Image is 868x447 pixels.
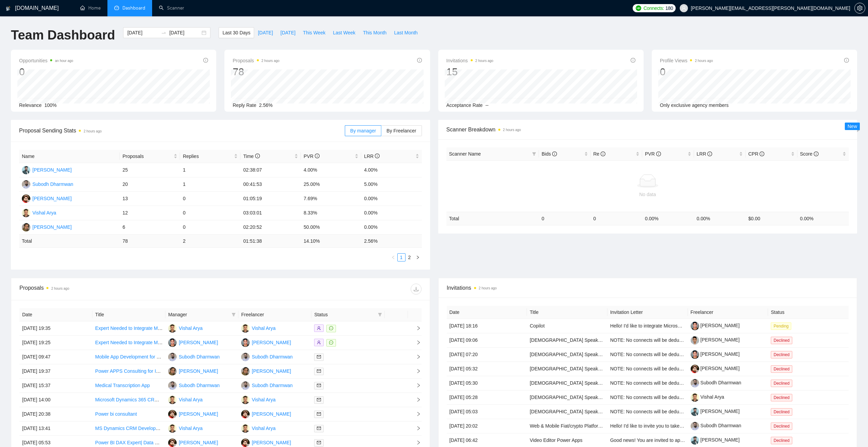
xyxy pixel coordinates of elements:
[539,212,591,225] td: 0
[848,124,857,129] span: New
[771,351,792,358] span: Declined
[317,426,321,430] span: mail
[95,368,204,374] a: Power APPS Consulting for Inventory Tracking Tool
[277,27,299,38] button: [DATE]
[168,324,177,333] img: VA
[642,212,694,225] td: 0.00 %
[168,382,220,388] a: SDSubodh Dharmwan
[168,411,218,416] a: AM[PERSON_NAME]
[241,381,250,390] img: SD
[361,235,422,248] td: 2.56 %
[414,253,422,261] button: right
[389,253,397,261] button: left
[241,438,250,447] img: AM
[814,151,819,156] span: info-circle
[168,354,220,359] a: SDSubodh Dharmwan
[771,322,791,330] span: Pending
[636,5,641,11] img: upwork-logo.png
[691,379,699,387] img: c1B4xNK9Y4uEXZMF-8ELtrYbVGv9qb-t5NYFf_CJdGQUeZ3LyVjz8PjXZNKeYrps7I
[230,309,237,320] span: filter
[252,353,293,361] div: Subodh Dharmwan
[363,29,386,36] span: This Month
[179,339,218,346] div: [PERSON_NAME]
[390,27,421,38] button: Last Month
[688,306,768,319] th: Freelancer
[771,437,795,443] a: Declined
[233,102,256,108] span: Reply Rate
[22,223,30,232] img: UH
[301,206,361,220] td: 8.33%
[120,235,180,248] td: 78
[645,151,661,157] span: PVR
[447,333,527,348] td: [DATE] 09:06
[660,57,713,65] span: Profile Views
[169,29,200,36] input: End date
[22,180,30,189] img: SD
[691,408,699,416] img: c1ZEqwkIHJS335mwDkd11giv4wNZQFv5TyF9hzhvELuhayT5PRSiTKE86zW8Z5RjH5
[258,29,273,36] span: [DATE]
[530,366,760,371] a: [DEMOGRAPHIC_DATA] Speakers of Tamil – Talent Bench for Future Managed Services Recording Projects
[179,382,220,389] div: Subodh Dharmwan
[397,253,406,261] li: 1
[691,437,740,443] a: [PERSON_NAME]
[411,284,422,294] button: download
[240,235,301,248] td: 01:51:38
[299,27,329,38] button: This Week
[350,128,376,133] span: By manager
[19,321,92,336] td: [DATE] 19:35
[854,3,865,14] button: setting
[844,58,849,63] span: info-circle
[691,351,740,357] a: [PERSON_NAME]
[32,223,72,231] div: [PERSON_NAME]
[301,192,361,206] td: 7.69%
[19,126,345,135] span: Proposal Sending Stats
[394,29,417,36] span: Last Month
[241,411,291,416] a: AM[PERSON_NAME]
[241,382,293,388] a: SDSubodh Dharmwan
[240,206,301,220] td: 03:03:01
[183,153,233,160] span: Replies
[168,339,218,345] a: AC[PERSON_NAME]
[252,410,291,418] div: [PERSON_NAME]
[446,125,849,134] span: Scanner Breakdown
[95,325,287,331] a: Expert Needed to Integrate Microsoft 365 Copilot with SharePoint for Business Productivity
[22,195,72,201] a: AM[PERSON_NAME]
[241,424,250,433] img: VA
[32,166,72,174] div: [PERSON_NAME]
[203,58,208,63] span: info-circle
[95,440,209,445] a: Power BI DAX Expert| Data Modeling | Senior Analyst
[503,128,521,132] time: 2 hours ago
[32,209,56,217] div: Vishal Arya
[238,308,311,321] th: Freelancer
[168,368,218,373] a: UH[PERSON_NAME]
[120,206,180,220] td: 12
[219,27,254,38] button: Last 30 Days
[398,254,405,261] a: 1
[530,380,760,386] a: [DEMOGRAPHIC_DATA] Speakers of Tamil – Talent Bench for Future Managed Services Recording Projects
[361,220,422,235] td: 0.00%
[168,338,177,347] img: AC
[386,128,416,133] span: By Freelancer
[241,368,291,373] a: UH[PERSON_NAME]
[120,192,180,206] td: 13
[232,313,236,317] span: filter
[127,29,158,36] input: Start date
[361,177,422,192] td: 5.00%
[771,323,794,329] a: Pending
[303,29,325,36] span: This Week
[180,163,240,177] td: 1
[168,438,177,447] img: AM
[159,5,184,11] a: searchScanner
[530,352,760,357] a: [DEMOGRAPHIC_DATA] Speakers of Tamil – Talent Bench for Future Managed Services Recording Projects
[771,408,792,416] span: Declined
[631,58,635,63] span: info-circle
[241,410,250,418] img: AM
[854,5,865,11] a: setting
[691,350,699,359] img: c1l35a9Aytt3Sa9pOyPbUdR79EW5LgJ2Q-FDZRwAvbktYYJ1lsYMtIF7bHC_E378fh
[22,167,72,172] a: AS[PERSON_NAME]
[797,212,849,225] td: 0.00 %
[691,394,724,400] a: Vishal Arya
[120,163,180,177] td: 25
[447,284,849,292] span: Invitations
[317,355,321,359] span: mail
